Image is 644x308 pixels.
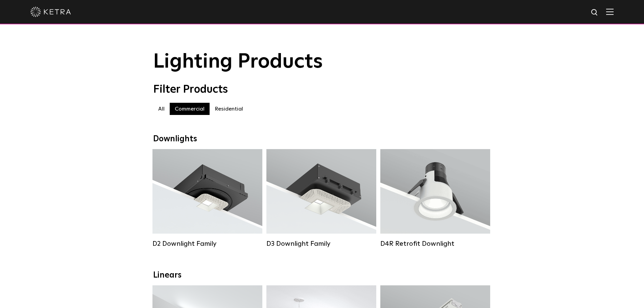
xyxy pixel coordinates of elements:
div: Filter Products [153,83,491,96]
a: D2 Downlight Family Lumen Output:1200Colors:White / Black / Gloss Black / Silver / Bronze / Silve... [152,149,262,248]
img: Hamburger%20Nav.svg [606,8,614,15]
a: D4R Retrofit Downlight Lumen Output:800Colors:White / BlackBeam Angles:15° / 25° / 40° / 60°Watta... [380,149,490,248]
label: All [153,103,170,115]
label: Commercial [170,103,210,115]
div: Downlights [153,134,491,144]
div: D3 Downlight Family [266,240,376,248]
span: Lighting Products [153,52,323,72]
div: D2 Downlight Family [152,240,262,248]
img: ketra-logo-2019-white [30,7,71,17]
img: search icon [591,8,599,17]
a: D3 Downlight Family Lumen Output:700 / 900 / 1100Colors:White / Black / Silver / Bronze / Paintab... [266,149,376,248]
div: Linears [153,270,491,280]
label: Residential [210,103,248,115]
div: D4R Retrofit Downlight [380,240,490,248]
